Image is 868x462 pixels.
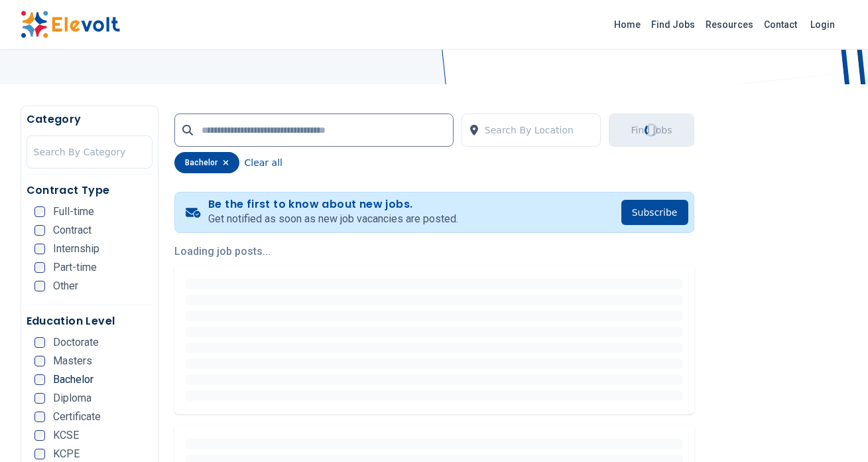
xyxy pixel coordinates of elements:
input: KCSE [34,430,45,441]
img: Elevolt [21,11,120,38]
a: Login [802,11,843,38]
input: Doctorate [34,337,45,348]
button: Find JobsLoading... [609,114,694,147]
button: Clear all [245,152,282,173]
span: Part-time [53,262,97,273]
input: Masters [34,356,45,366]
div: Loading... [645,123,659,137]
a: Find Jobs [646,14,700,35]
input: Part-time [34,262,45,273]
input: Other [34,281,45,291]
h5: Education Level [27,313,153,329]
input: Internship [34,244,45,254]
span: KCPE [53,449,80,459]
span: KCSE [53,430,79,441]
input: Contract [34,225,45,236]
p: Get notified as soon as new job vacancies are posted. [208,211,458,227]
input: Full-time [34,206,45,217]
span: Other [53,281,78,291]
span: Full-time [53,206,94,217]
span: Masters [53,356,92,366]
input: Certificate [34,412,45,422]
span: Certificate [53,412,101,422]
h5: Contract Type [27,183,153,198]
input: KCPE [34,449,45,459]
button: Subscribe [621,200,688,225]
span: Doctorate [53,337,99,348]
input: Diploma [34,393,45,404]
span: Contract [53,225,92,236]
h4: Be the first to know about new jobs. [208,198,458,211]
input: Bachelor [34,374,45,385]
span: Bachelor [53,374,93,385]
p: Loading job posts... [174,244,694,260]
a: Home [609,14,646,35]
a: Resources [700,14,759,35]
a: Contact [759,14,802,35]
h5: Category [27,112,153,127]
div: bachelor [174,152,239,173]
iframe: Chat Widget [802,398,868,462]
span: Internship [53,244,99,254]
span: Diploma [53,393,92,404]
